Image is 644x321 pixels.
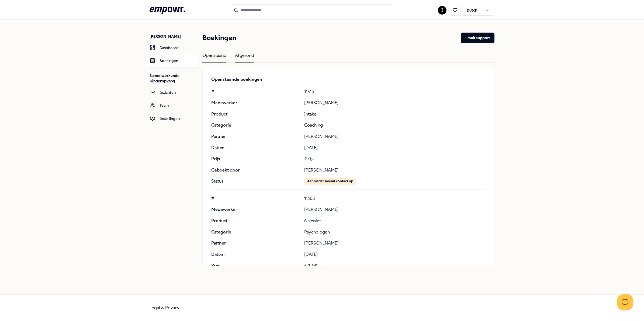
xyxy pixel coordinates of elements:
[150,34,198,39] p: [PERSON_NAME]
[211,76,486,83] p: Openstaande boekingen
[304,99,486,106] p: [PERSON_NAME]
[438,6,446,15] button: I
[304,122,486,129] p: Coaching
[202,52,226,62] div: Openstaand
[304,195,486,202] p: 11303
[304,144,486,151] p: [DATE]
[304,133,486,140] p: [PERSON_NAME]
[304,88,486,95] p: 11315
[211,144,300,151] p: Datum
[211,155,300,162] p: Prijs
[304,206,486,213] p: [PERSON_NAME]
[211,240,300,247] p: Partner
[304,167,486,174] p: [PERSON_NAME]
[304,262,486,269] p: € 1.390,-
[617,294,633,310] iframe: Help Scout Beacon - Open
[211,251,300,258] p: Datum
[235,52,254,62] div: Afgerond
[304,155,486,162] p: € 0,-
[211,122,300,129] p: Categorie
[211,195,300,202] p: #
[211,178,300,185] p: Status
[304,251,486,258] p: [DATE]
[304,111,486,118] p: Intake
[150,73,198,84] p: Samenwerkende Kinderopvang
[211,133,300,140] p: Partner
[461,33,494,43] button: Email support
[145,54,198,67] a: Boekingen
[211,217,300,224] p: Product
[304,217,486,224] p: 6 sessies
[211,99,300,106] p: Medewerker
[211,88,300,95] p: #
[304,229,486,236] p: Psychologen
[145,41,198,54] a: Dashboard
[211,229,300,236] p: Categorie
[150,305,179,310] a: Legal & Privacy
[202,33,236,43] h1: Boekingen
[145,99,198,112] a: Team
[231,4,392,16] input: Search for products, categories or subcategories
[145,86,198,99] a: Inzichten
[211,262,300,269] p: Prijs
[304,178,356,185] div: Aanbieder neemt contact op
[211,167,300,174] p: Geboekt door
[145,112,198,125] a: Instellingen
[211,206,300,213] p: Medewerker
[211,111,300,118] p: Product
[304,240,486,247] p: [PERSON_NAME]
